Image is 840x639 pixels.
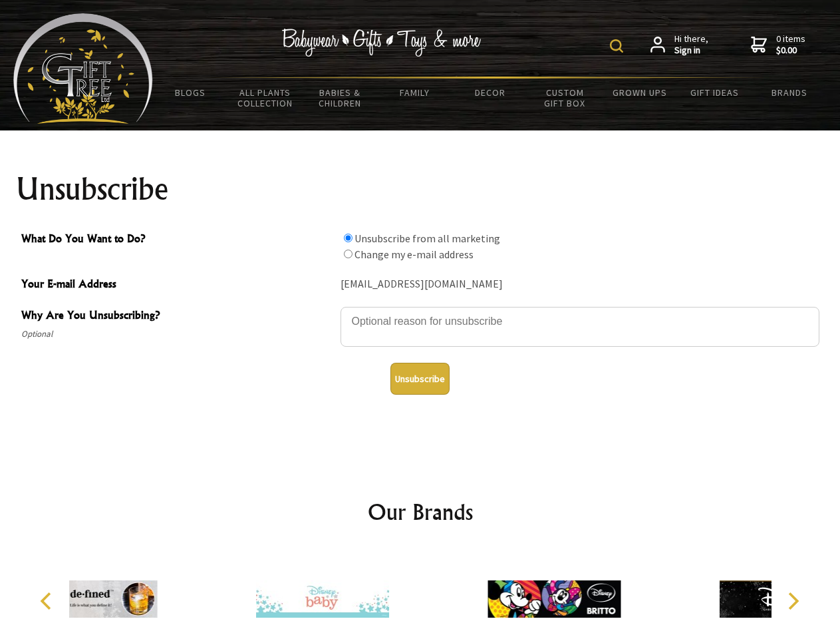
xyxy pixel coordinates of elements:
img: Babywear - Gifts - Toys & more [282,29,482,57]
a: BLOGS [153,79,228,106]
span: 0 items [776,33,805,57]
span: Hi there, [674,33,708,57]
a: Brands [752,79,827,106]
a: All Plants Collection [228,79,303,117]
input: What Do You Want to Do? [344,234,352,242]
a: Decor [452,79,527,106]
a: Grown Ups [602,79,677,106]
div: [EMAIL_ADDRESS][DOMAIN_NAME] [341,274,819,295]
span: Your E-mail Address [21,276,334,295]
h1: Unsubscribe [16,173,825,205]
input: What Do You Want to Do? [344,250,352,258]
span: Optional [21,326,334,342]
button: Previous [33,586,63,616]
button: Next [778,586,807,616]
a: Gift Ideas [677,79,752,106]
h2: Our Brands [27,496,814,528]
strong: Sign in [674,45,708,57]
textarea: Why Are You Unsubscribing? [341,307,819,347]
strong: $0.00 [776,45,805,57]
a: Family [378,79,453,106]
a: Hi there,Sign in [650,33,708,57]
span: Why Are You Unsubscribing? [21,307,334,326]
button: Unsubscribe [390,363,450,395]
label: Unsubscribe from all marketing [354,232,500,245]
a: 0 items$0.00 [751,33,805,57]
img: product search [610,39,623,53]
img: Babyware - Gifts - Toys and more... [13,13,153,124]
span: What Do You Want to Do? [21,230,334,250]
a: Babies & Children [303,79,378,117]
a: Custom Gift Box [527,79,603,117]
label: Change my e-mail address [354,248,474,261]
